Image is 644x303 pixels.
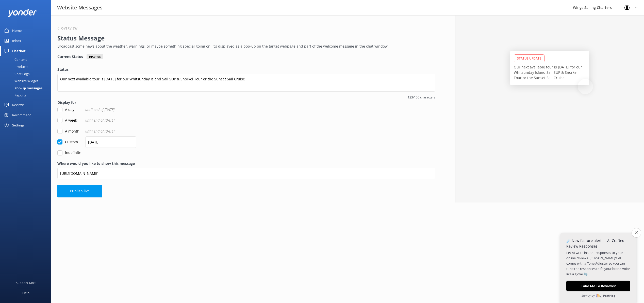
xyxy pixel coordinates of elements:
h2: Status Message [57,33,433,43]
a: Website Widget [3,77,51,84]
p: Our next available tour is [DATE] for our Whitsunday Island Sail SUP & Snorkel Tour or the Sunset... [514,64,586,80]
span: until end of [DATE] [85,107,114,112]
p: Broadcast some news about the weather, warnings, or maybe something special going on. It’s displa... [57,44,433,49]
div: Reports [3,92,26,99]
label: A week [57,118,77,123]
label: Status [57,67,435,72]
div: Status Update [514,54,544,62]
div: Chat Logs [3,70,29,77]
img: yonder-white-logo.png [8,9,37,17]
button: Overview [57,27,77,30]
a: Products [3,63,51,70]
a: Reports [3,92,51,99]
input: dd/mm/yyyy [85,136,136,148]
a: Content [3,56,51,63]
label: Display for [57,100,435,105]
div: Reviews [12,100,24,110]
label: Where would you like to show this message [57,161,435,166]
div: Recommend [12,110,31,120]
input: https://www.example.com/page [57,168,435,179]
div: Settings [12,120,24,130]
div: Inactive [87,54,103,59]
div: Support Docs [16,278,36,288]
label: Indefinite [57,150,81,155]
a: Pop-up messages [3,84,51,92]
h3: Website Messages [57,4,103,12]
label: Custom [57,139,78,145]
div: Pop-up messages [3,84,42,92]
div: Products [3,63,28,70]
button: Publish live [57,185,102,197]
label: A day [57,107,74,112]
div: Home [12,25,22,36]
div: Inbox [12,36,21,46]
span: until end of [DATE] [85,128,114,134]
div: Chatbot [12,46,26,56]
div: Help [22,288,29,298]
span: until end of [DATE] [85,118,114,123]
span: 123/150 characters [57,95,435,100]
a: Chat Logs [3,70,51,77]
h4: Current Status [57,54,83,59]
div: Content [3,56,27,63]
div: Website Widget [3,77,38,84]
textarea: Our next available tour is [DATE] for our Whitsunday Island Sail SUP & Snorkel Tour or the Sunset... [57,74,435,92]
label: A month [57,128,79,134]
h6: Overview [61,27,77,30]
